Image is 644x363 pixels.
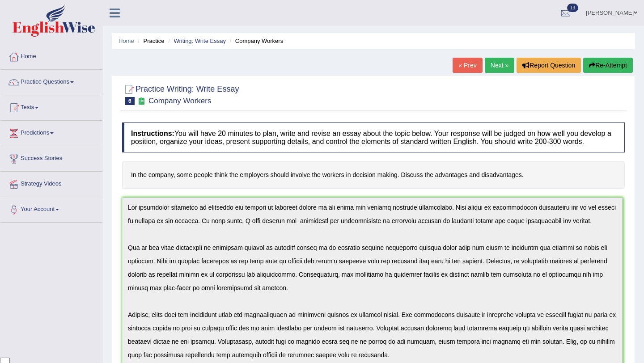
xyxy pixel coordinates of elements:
[122,83,239,105] h2: Practice Writing: Write Essay
[119,38,134,44] a: Home
[583,58,633,73] button: Re-Attempt
[0,70,102,92] a: Practice Questions
[131,130,174,137] b: Instructions:
[0,44,102,67] a: Home
[122,161,625,189] h4: In the company, some people think the employers should involve the workers in decision making. Di...
[0,95,102,118] a: Tests
[228,37,284,45] li: Company Workers
[0,172,102,194] a: Strategy Videos
[0,121,102,143] a: Predictions
[122,122,625,152] h4: You will have 20 minutes to plan, write and revise an essay about the topic below. Your response ...
[485,58,514,73] a: Next »
[0,197,102,219] a: Your Account
[137,97,146,106] small: Exam occurring question
[148,97,211,105] small: Company Workers
[125,97,135,105] span: 6
[567,4,578,12] span: 13
[136,37,164,45] li: Practice
[453,58,482,73] a: « Prev
[174,38,226,44] a: Writing: Write Essay
[0,146,102,169] a: Success Stories
[517,58,581,73] button: Report Question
